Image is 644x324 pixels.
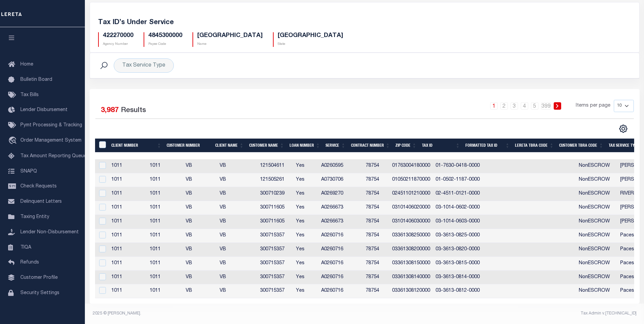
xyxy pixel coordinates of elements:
th: Customer TBRA Code: activate to sort column ascending [556,139,606,152]
td: NonESCROW [576,201,618,215]
td: 01050211870000 [389,173,433,187]
span: Lender Non-Disbursement [20,230,79,235]
th: Customer Number [164,139,213,152]
td: 1011 [147,243,183,257]
td: Yes [293,271,318,285]
td: 02451101210000 [389,187,433,201]
td: VB [217,284,257,298]
td: 03-3613-0812-0000 [433,284,482,298]
th: &nbsp; [95,139,109,152]
td: 78754 [363,187,389,201]
td: 03361308140000 [389,271,433,285]
td: 78754 [363,229,389,243]
td: 03361308250000 [389,229,433,243]
td: 03361308200000 [389,243,433,257]
td: NonESCROW [576,243,618,257]
td: 01-0502-1187-0000 [433,173,482,187]
td: 1011 [147,187,183,201]
td: VB [217,187,257,201]
span: Tax Bills [20,93,39,97]
i: travel_explore [8,137,19,145]
td: VB [183,187,217,201]
td: VB [217,229,257,243]
td: 300715357 [257,229,293,243]
td: 03101406020000 [389,201,433,215]
td: 1011 [147,284,183,298]
td: 03101406030000 [389,215,433,229]
div: Tax Service Type [114,58,174,73]
td: VB [183,215,217,229]
td: 1011 [109,173,147,187]
td: 1011 [109,159,147,173]
td: 78754 [363,271,389,285]
td: NonESCROW [576,187,618,201]
th: Zip Code: activate to sort column ascending [393,139,419,152]
td: Yes [293,215,318,229]
td: Yes [293,187,318,201]
td: A0260716 [318,243,363,257]
td: NonESCROW [576,284,618,298]
span: Bulletin Board [20,77,52,82]
a: 399 [541,102,551,110]
td: 03-1014-0602-0000 [433,201,482,215]
td: 01-7630-0418-0000 [433,159,482,173]
td: 300711605 [257,215,293,229]
td: 1011 [109,201,147,215]
td: A0260716 [318,229,363,243]
td: 02-4511-0121-0000 [433,187,482,201]
td: 78754 [363,159,389,173]
h5: 4845300000 [148,32,182,40]
td: 03361308120000 [389,284,433,298]
td: VB [217,159,257,173]
td: 78754 [363,243,389,257]
td: VB [217,271,257,285]
td: 03-3613-0814-0000 [433,271,482,285]
td: A0260716 [318,257,363,271]
a: 1 [490,102,498,110]
th: Customer Name: activate to sort column ascending [246,139,287,152]
td: 121504611 [257,159,293,173]
span: Lender Disbursement [20,108,68,112]
th: Formatted Tax ID: activate to sort column ascending [463,139,512,152]
td: 300710239 [257,187,293,201]
span: Delinquent Letters [20,199,62,204]
td: 1011 [147,215,183,229]
span: Home [20,62,33,67]
h5: [GEOGRAPHIC_DATA] [278,32,343,40]
span: Customer Profile [20,275,58,280]
span: Items per page [576,102,610,110]
td: VB [183,243,217,257]
td: A0266673 [318,201,363,215]
td: VB [183,173,217,187]
td: 300715357 [257,257,293,271]
td: 300715357 [257,243,293,257]
td: 1011 [109,284,147,298]
th: Tax ID: activate to sort column ascending [419,139,463,152]
td: 1011 [109,215,147,229]
td: 78754 [363,257,389,271]
th: Client Number: activate to sort column ascending [109,139,164,152]
h5: 422270000 [103,32,133,40]
td: 1011 [147,201,183,215]
span: 3,987 [101,107,119,114]
td: NonESCROW [576,271,618,285]
td: A0260716 [318,284,363,298]
span: Tax Amount Reporting Queue [20,154,87,159]
td: VB [217,173,257,187]
td: A0266673 [318,215,363,229]
a: 5 [531,102,538,110]
td: VB [217,201,257,215]
td: Yes [293,201,318,215]
a: 2 [500,102,508,110]
td: Yes [293,229,318,243]
td: VB [183,229,217,243]
td: 300715357 [257,271,293,285]
td: 03361308150000 [389,257,433,271]
td: NonESCROW [576,229,618,243]
td: 1011 [147,229,183,243]
span: Security Settings [20,291,59,295]
td: 1011 [109,187,147,201]
td: VB [217,243,257,257]
td: 1011 [109,271,147,285]
td: 03-3613-0820-0000 [433,243,482,257]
